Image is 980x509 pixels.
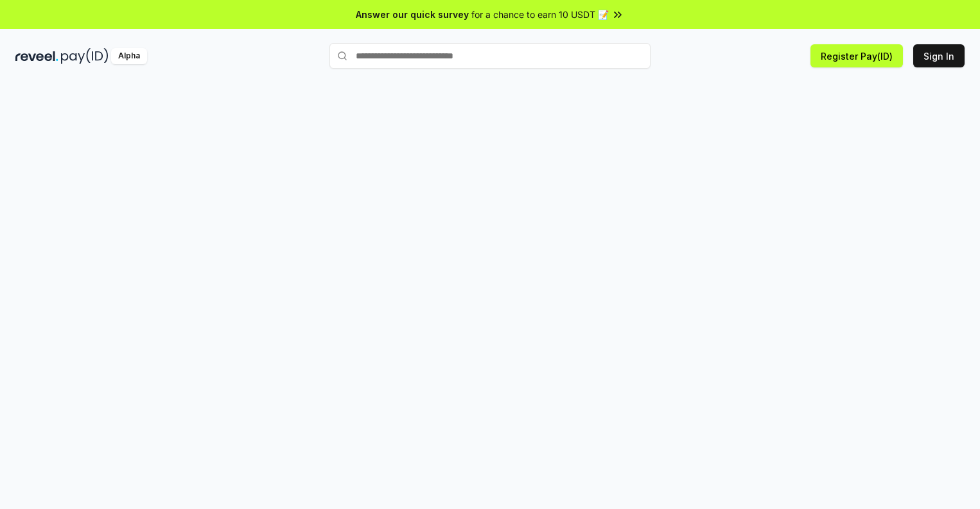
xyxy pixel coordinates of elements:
[15,48,58,64] img: reveel_dark
[913,44,965,67] button: Sign In
[61,48,109,64] img: pay_id
[111,48,147,64] div: Alpha
[810,44,903,67] button: Register Pay(ID)
[356,8,469,21] span: Answer our quick survey
[471,8,609,21] span: for a chance to earn 10 USDT 📝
